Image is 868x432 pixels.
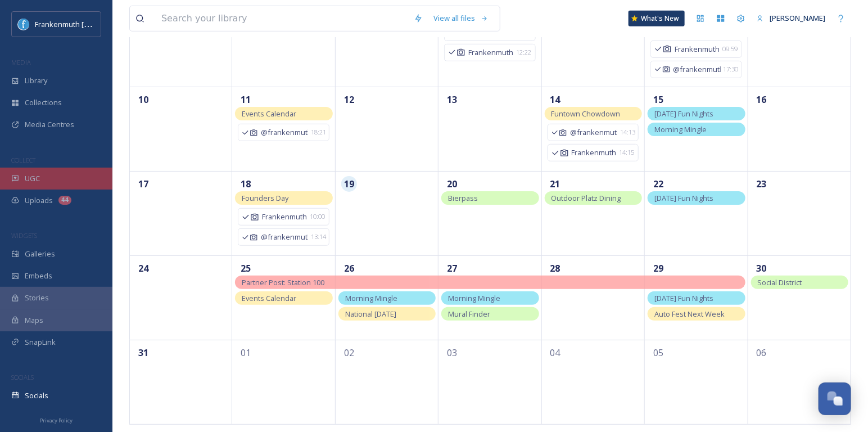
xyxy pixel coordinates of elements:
[620,128,635,137] span: 14:13
[428,7,494,29] a: View all files
[18,19,29,30] img: Social%20Media%20PFP%202025.jpg
[673,64,721,75] span: @frankenmuth
[629,11,685,26] a: What's New
[341,176,357,192] span: 19
[135,260,151,276] span: 24
[25,119,74,130] span: Media Centres
[341,345,357,361] span: 02
[548,345,563,361] span: 04
[570,127,617,138] span: @frankenmuth
[754,260,770,276] span: 30
[754,176,770,192] span: 23
[448,293,500,303] span: Morning Mingle
[650,176,666,192] span: 22
[345,293,397,303] span: Morning Mingle
[675,44,720,55] span: Frankenmuth
[444,345,460,361] span: 03
[819,382,851,415] button: Open Chat
[238,92,254,107] span: 11
[650,92,666,107] span: 15
[654,109,713,119] span: [DATE] Fun Nights
[341,260,357,276] span: 26
[311,232,326,242] span: 13:14
[310,212,325,222] span: 10:00
[444,260,460,276] span: 27
[654,193,713,203] span: [DATE] Fun Nights
[35,19,120,29] span: Frankenmuth [US_STATE]
[40,413,73,426] a: Privacy Policy
[754,92,770,107] span: 16
[242,109,296,119] span: Events Calendar
[242,193,288,203] span: Founders Day
[572,147,617,158] span: Frankenmuth
[650,345,666,361] span: 05
[724,65,739,74] span: 17:30
[135,345,151,361] span: 31
[262,211,307,222] span: Frankenmuth
[11,156,35,164] span: COLLECT
[261,232,308,242] span: @frankenmuth
[548,92,563,107] span: 14
[751,7,831,29] a: [PERSON_NAME]
[25,292,49,303] span: Stories
[311,128,326,137] span: 18:21
[25,97,62,108] span: Collections
[650,260,666,276] span: 29
[242,277,324,287] span: Partner Post: Station 100
[448,193,478,203] span: Bierpass
[548,176,563,192] span: 21
[654,309,725,319] span: Auto Fest Next Week
[25,173,40,184] span: UGC
[25,195,53,206] span: Uploads
[654,124,707,134] span: Morning Mingle
[135,92,151,107] span: 10
[156,6,408,31] input: Search your library
[25,315,43,326] span: Maps
[238,260,254,276] span: 25
[722,44,738,54] span: 09:59
[770,13,825,23] span: [PERSON_NAME]
[25,75,47,86] span: Library
[548,260,563,276] span: 28
[620,148,635,157] span: 14:15
[242,293,296,303] span: Events Calendar
[25,271,52,281] span: Embeds
[551,109,621,132] span: Funtown Chowdown Fest
[448,309,490,319] span: Mural Finder
[11,58,31,66] span: MEDIA
[25,390,48,401] span: Socials
[40,417,73,424] span: Privacy Policy
[238,345,254,361] span: 01
[11,373,34,381] span: SOCIALS
[758,277,802,287] span: Social District
[754,345,770,361] span: 06
[444,176,460,192] span: 20
[25,337,56,348] span: SnapLink
[341,92,357,107] span: 12
[11,231,37,240] span: WIDGETS
[58,196,71,205] div: 44
[444,92,460,107] span: 13
[261,127,308,138] span: @frankenmuth
[654,293,713,303] span: [DATE] Fun Nights
[25,249,55,259] span: Galleries
[551,193,621,203] span: Outdoor Platz Dining
[135,176,151,192] span: 17
[468,47,513,58] span: Frankenmuth
[345,309,396,319] span: National [DATE]
[238,176,254,192] span: 18
[516,48,531,57] span: 12:22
